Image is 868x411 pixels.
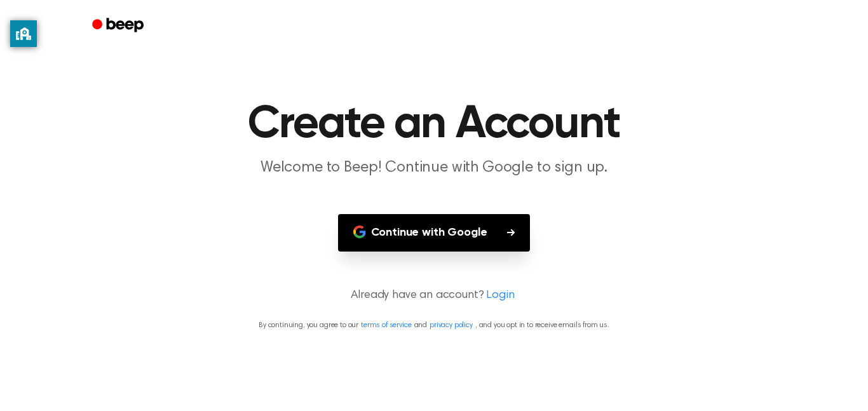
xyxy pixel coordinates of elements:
[430,321,473,329] a: privacy policy
[361,321,411,329] a: terms of service
[10,20,37,47] button: privacy banner
[15,320,853,331] p: By continuing, you agree to our and , and you opt in to receive emails from us.
[109,102,759,147] h1: Create an Account
[15,287,853,304] p: Already have an account?
[486,287,514,304] a: Login
[338,214,531,252] button: Continue with Google
[190,158,678,179] p: Welcome to Beep! Continue with Google to sign up.
[83,13,155,38] a: Beep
